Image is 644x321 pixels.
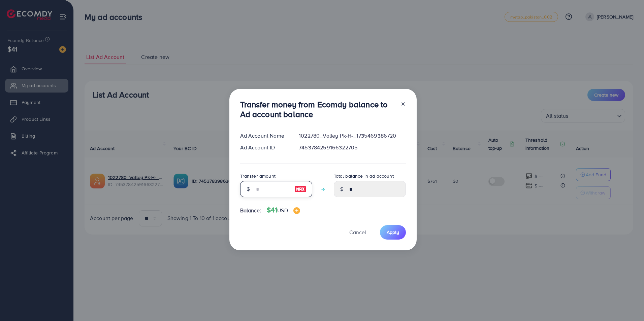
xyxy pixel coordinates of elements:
[240,100,395,119] h3: Transfer money from Ecomdy balance to Ad account balance
[240,207,261,214] span: Balance:
[267,206,300,214] h4: $41
[349,228,366,236] span: Cancel
[277,207,288,214] span: USD
[380,225,406,240] button: Apply
[387,229,399,236] span: Apply
[293,132,411,140] div: 1022780_Valley Pk-H-_1735469386720
[341,225,375,240] button: Cancel
[240,173,276,179] label: Transfer amount
[293,144,411,151] div: 7453784259166322705
[294,185,307,193] img: image
[235,132,294,140] div: Ad Account Name
[235,144,294,151] div: Ad Account ID
[334,173,394,179] label: Total balance in ad account
[293,207,300,214] img: image
[615,291,639,316] iframe: Chat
